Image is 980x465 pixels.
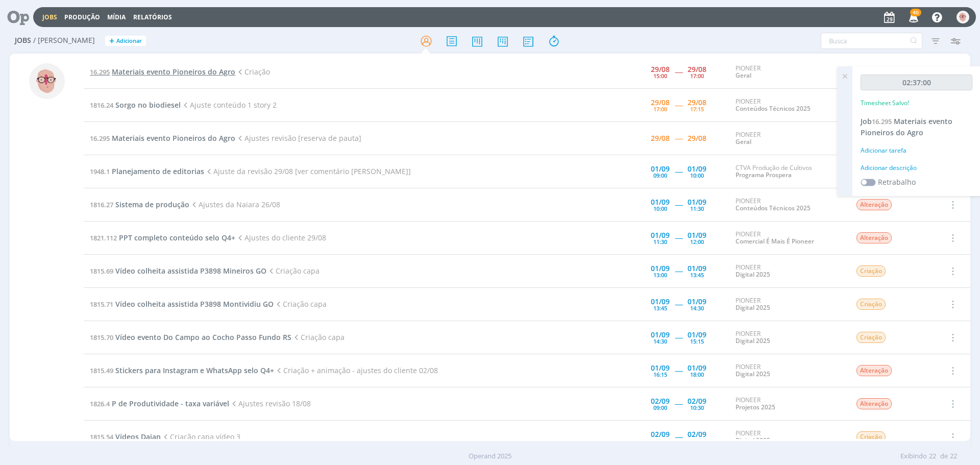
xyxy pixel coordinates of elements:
div: 01/09 [651,364,670,372]
div: 10:00 [690,173,704,178]
span: de [940,451,948,461]
span: 16.295 [90,67,110,77]
div: 02/09 [688,431,706,438]
span: 1815.71 [90,300,113,309]
span: Exibindo [900,451,927,461]
div: 01/09 [651,331,670,338]
span: Vídeo colheita assistida P3898 Montividiu GO [115,299,274,309]
div: PIONEER [736,98,841,113]
div: 29/08 [651,135,670,142]
div: 13:45 [690,272,704,278]
span: ----- [675,332,682,342]
div: 01/09 [688,165,706,173]
a: 1815.71Vídeo colheita assistida P3898 Montividiu GO [90,299,274,309]
div: 09:00 [653,173,667,178]
a: Projetos 2025 [736,403,775,411]
span: Ajustes do cliente 29/08 [235,233,326,242]
div: 09:00 [653,405,667,410]
span: 16.295 [872,117,892,126]
span: P de Produtividade - taxa variável [112,399,229,408]
div: 11:30 [690,206,704,211]
div: 02/09 [651,431,670,438]
span: Ajustes revisão [reserva de pauta] [235,133,361,143]
div: 14:30 [653,338,667,344]
span: 22 [950,451,957,461]
span: Materiais evento Pioneiros do Agro [112,133,235,143]
span: Stickers para Instagram e WhatsApp selo Q4+ [115,365,274,375]
span: 1826.4 [90,399,110,408]
div: 01/09 [651,265,670,272]
div: PIONEER [736,363,841,378]
span: / [PERSON_NAME] [33,36,95,45]
div: 16:15 [653,372,667,377]
span: Criação [235,67,270,77]
span: Alteração [856,365,892,376]
div: 01/09 [688,265,706,272]
div: PIONEER [736,297,841,312]
span: ----- [675,299,682,309]
div: 01/09 [651,232,670,239]
div: 02/09 [688,398,706,405]
span: Criação + animação - ajustes do cliente 02/08 [274,365,438,375]
div: 01/09 [688,199,706,206]
span: Alteração [856,232,892,243]
div: 01/09 [651,199,670,206]
div: 10:30 [690,405,704,410]
div: 18:00 [690,372,704,377]
span: Ajustes revisão 18/08 [229,399,311,408]
div: 10:30 [653,438,667,444]
div: 15:00 [653,73,667,79]
span: 1815.49 [90,366,113,375]
span: ----- [675,67,682,77]
span: Criação capa [291,332,345,342]
a: Digital 2025 [736,436,770,445]
span: ----- [675,133,682,143]
span: Alteração [856,398,892,409]
button: Produção [61,13,103,21]
div: Adicionar tarefa [861,146,972,155]
button: 40 [902,8,923,27]
span: ----- [675,399,682,408]
span: ----- [675,266,682,276]
div: 29/08 [688,66,706,73]
button: +Adicionar [105,36,146,46]
div: 13:45 [653,305,667,311]
a: 1948.1Planejamento de editorias [90,166,204,176]
a: Geral [736,71,751,80]
a: Digital 2025 [736,336,770,345]
div: 01/09 [688,232,706,239]
div: PIONEER [736,430,841,445]
img: A [957,11,969,23]
img: A [29,63,65,99]
span: ----- [675,166,682,176]
div: 02/09 [651,398,670,405]
a: Geral [736,137,751,146]
a: Comercial É Mais É Pioneer [736,237,814,246]
span: Jobs [15,36,31,45]
a: 1821.112PPT completo conteúdo selo Q4+ [90,233,235,242]
div: 01/09 [651,165,670,173]
span: Ajuste conteúdo 1 story 2 [181,100,277,110]
span: Adicionar [116,38,142,44]
span: ----- [675,432,682,442]
div: 29/08 [651,99,670,106]
span: ----- [675,100,682,110]
a: 1815.49Stickers para Instagram e WhatsApp selo Q4+ [90,365,274,375]
span: 22 [929,451,936,461]
span: Criação [856,332,886,343]
a: 1816.24Sorgo no biodiesel [90,100,181,110]
span: Materiais evento Pioneiros do Agro [112,67,235,77]
span: 16.295 [90,134,110,143]
span: 1816.24 [90,101,113,110]
span: Criação capa [266,266,320,276]
span: Vídeos Daian [115,432,161,442]
div: PIONEER [736,330,841,345]
span: ----- [675,233,682,242]
span: Criação capa [274,299,327,309]
a: 1816.27Sistema de produção [90,200,189,209]
span: 1815.70 [90,333,113,342]
span: 1815.54 [90,432,113,442]
p: Timesheet Salvo! [861,99,909,108]
div: 11:30 [653,239,667,244]
a: 1826.4P de Produtividade - taxa variável [90,399,229,408]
